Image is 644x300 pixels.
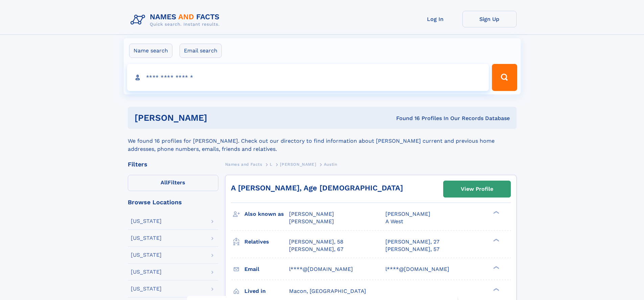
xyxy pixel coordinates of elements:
[444,181,510,197] a: View Profile
[289,238,343,246] a: [PERSON_NAME], 58
[180,44,222,58] label: Email search
[131,286,162,292] div: [US_STATE]
[385,218,403,225] span: A West
[135,114,302,122] h1: [PERSON_NAME]
[385,211,430,217] span: [PERSON_NAME]
[244,285,289,297] h3: Lived in
[129,44,172,58] label: Name search
[280,162,316,167] span: [PERSON_NAME]
[128,129,517,153] div: We found 16 profiles for [PERSON_NAME]. Check out our directory to find information about [PERSON...
[280,160,316,168] a: [PERSON_NAME]
[302,115,510,122] div: Found 16 Profiles In Our Records Database
[270,160,272,168] a: L
[131,235,162,241] div: [US_STATE]
[270,162,272,167] span: L
[244,263,289,275] h3: Email
[492,287,500,292] div: ❯
[492,238,500,242] div: ❯
[385,246,439,253] a: [PERSON_NAME], 57
[128,199,218,205] div: Browse Locations
[128,11,225,29] img: Logo Names and Facts
[492,210,500,215] div: ❯
[324,162,337,167] span: Austin
[127,64,489,91] input: search input
[131,269,162,275] div: [US_STATE]
[289,218,334,225] span: [PERSON_NAME]
[244,208,289,220] h3: Also known as
[289,211,334,217] span: [PERSON_NAME]
[462,11,517,27] a: Sign Up
[128,175,218,191] label: Filters
[408,11,462,27] a: Log In
[131,252,162,258] div: [US_STATE]
[244,236,289,248] h3: Relatives
[231,184,403,192] a: A [PERSON_NAME], Age [DEMOGRAPHIC_DATA]
[385,238,439,246] a: [PERSON_NAME], 27
[492,64,517,91] button: Search Button
[128,161,218,167] div: Filters
[289,288,366,294] span: Macon, [GEOGRAPHIC_DATA]
[461,181,493,197] div: View Profile
[492,265,500,270] div: ❯
[161,179,168,186] span: All
[225,160,262,168] a: Names and Facts
[289,246,343,253] a: [PERSON_NAME], 67
[131,218,162,224] div: [US_STATE]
